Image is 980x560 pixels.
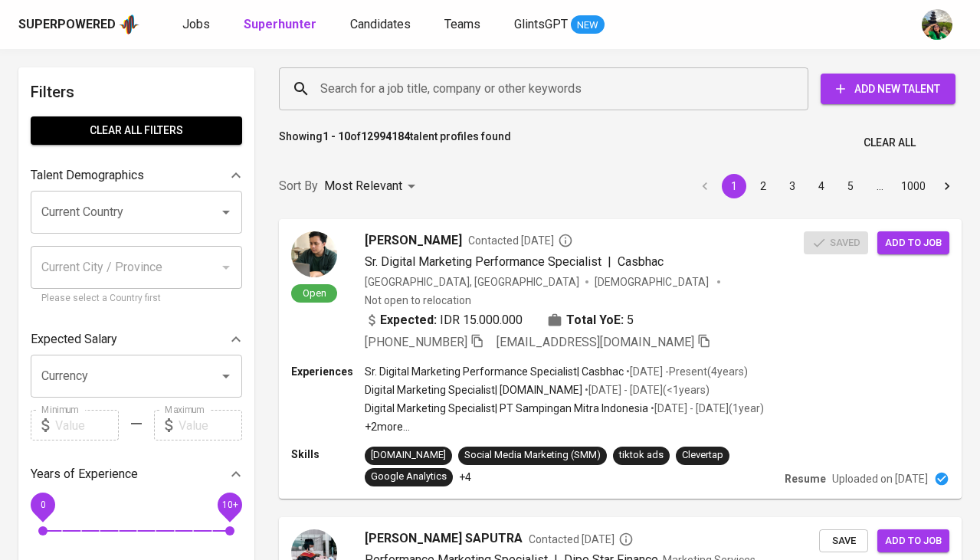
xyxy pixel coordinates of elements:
div: Most Relevant [324,172,421,201]
button: Go to page 3 [780,174,805,198]
span: Contacted [DATE] [468,233,573,248]
p: Expected Salary [31,330,117,349]
button: Go to page 4 [809,174,834,198]
p: Skills [291,447,365,462]
span: [DEMOGRAPHIC_DATA] [595,274,711,290]
input: Value [55,410,119,440]
div: IDR 15.000.000 [365,311,523,329]
span: 0 [40,499,45,510]
p: Most Relevant [324,177,402,195]
h6: Filters [31,80,242,104]
p: Uploaded on [DATE] [832,471,928,486]
p: Please select a Country first [41,291,231,306]
button: Open [215,201,237,223]
svg: By Batam recruiter [618,532,634,547]
b: Superhunter [244,17,316,31]
span: | [608,253,611,271]
span: Teams [444,17,480,31]
button: Add New Talent [821,74,955,104]
span: 10+ [221,499,238,510]
p: Years of Experience [31,465,138,483]
button: Add to job [877,231,949,255]
div: … [867,178,892,194]
b: 1 - 10 [323,130,350,142]
button: Add to job [877,529,949,553]
span: [PERSON_NAME] SAPUTRA [365,529,523,548]
span: Open [297,287,333,300]
span: Clear All filters [43,121,230,140]
a: GlintsGPT NEW [514,15,605,34]
a: Teams [444,15,483,34]
span: Sr. Digital Marketing Performance Specialist [365,254,601,269]
div: tiktok ads [619,448,664,463]
svg: By Batam recruiter [558,233,573,248]
span: Clear All [864,133,916,152]
a: Superhunter [244,15,320,34]
span: Add to job [885,532,942,550]
div: Google Analytics [371,470,447,484]
img: eva@glints.com [922,9,952,40]
span: NEW [571,18,605,33]
button: Open [215,365,237,387]
p: • [DATE] - [DATE] ( <1 years ) [582,382,710,398]
span: Contacted [DATE] [529,532,634,547]
b: Total YoE: [566,311,624,329]
nav: pagination navigation [690,174,962,198]
p: Not open to relocation [365,293,471,308]
span: Casbhac [618,254,664,269]
div: [GEOGRAPHIC_DATA], [GEOGRAPHIC_DATA] [365,274,579,290]
button: Go to next page [935,174,959,198]
button: Go to page 2 [751,174,775,198]
span: [PERSON_NAME] [365,231,462,250]
a: Jobs [182,15,213,34]
b: 12994184 [361,130,410,142]
p: Talent Demographics [31,166,144,185]
button: Go to page 5 [838,174,863,198]
p: • [DATE] - Present ( 4 years ) [624,364,748,379]
div: [DOMAIN_NAME] [371,448,446,463]
div: Talent Demographics [31,160,242,191]
button: Clear All filters [31,116,242,145]
span: [EMAIL_ADDRESS][DOMAIN_NAME] [497,335,694,349]
span: [PHONE_NUMBER] [365,335,467,349]
span: GlintsGPT [514,17,568,31]
button: Clear All [857,129,922,157]
div: Years of Experience [31,459,242,490]
p: +2 more ... [365,419,764,434]
div: Expected Salary [31,324,242,355]
span: Add New Talent [833,80,943,99]
span: Add to job [885,234,942,252]
a: Superpoweredapp logo [18,13,139,36]
p: Sr. Digital Marketing Performance Specialist | Casbhac [365,364,624,379]
span: Jobs [182,17,210,31]
p: Digital Marketing Specialist | [DOMAIN_NAME] [365,382,582,398]
p: Sort By [279,177,318,195]
input: Value [179,410,242,440]
p: Digital Marketing Specialist | PT Sampingan Mitra Indonesia [365,401,648,416]
p: +4 [459,470,471,485]
span: Save [827,532,860,550]
span: Candidates [350,17,411,31]
button: Go to page 1000 [896,174,930,198]
a: Open[PERSON_NAME]Contacted [DATE]Sr. Digital Marketing Performance Specialist|Casbhac[GEOGRAPHIC_... [279,219,962,499]
p: Resume [785,471,826,486]
a: Candidates [350,15,414,34]
p: • [DATE] - [DATE] ( 1 year ) [648,401,764,416]
p: Showing of talent profiles found [279,129,511,157]
button: page 1 [722,174,746,198]
b: Expected: [380,311,437,329]
img: 5cd818850c725f382a8d07b2479a221a.jpeg [291,231,337,277]
span: 5 [627,311,634,329]
div: Superpowered [18,16,116,34]
div: Clevertap [682,448,723,463]
p: Experiences [291,364,365,379]
img: app logo [119,13,139,36]
button: Save [819,529,868,553]
div: Social Media Marketing (SMM) [464,448,601,463]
